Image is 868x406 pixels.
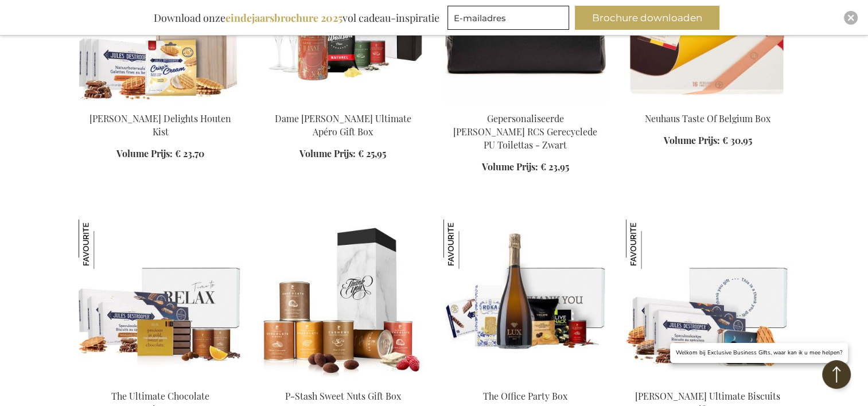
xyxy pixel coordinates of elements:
a: Dame Jeanne Biermocktail Ultimate Apéro Gift Box Dame Jeanne Biermocktail Ultimate Apéro Gift Box [261,97,425,108]
a: Dame [PERSON_NAME] Ultimate Apéro Gift Box [275,112,411,138]
span: € 25,95 [358,147,386,159]
button: Brochure downloaden [575,6,719,30]
form: marketing offers and promotions [447,6,573,33]
a: The Ultimate Chocolate Experience Box The Ultimate Chocolate Experience Box [79,376,243,387]
a: P-Stash Sweet Nuts Gift Box [285,390,401,402]
span: Volume Prijs: [664,134,720,146]
a: The Office Party Box [483,390,567,402]
span: Volume Prijs: [116,147,173,159]
a: Personalised Bermond RCS Recycled PU Toiletry Bag - Black [443,97,608,108]
img: The Office Party Box [443,220,493,269]
img: The Office Party Box [443,220,608,380]
span: Volume Prijs: [299,147,356,159]
span: € 30,95 [722,134,752,146]
span: € 23,95 [540,161,569,173]
a: Volume Prijs: € 23,70 [116,147,204,161]
a: P-Stash Sweet Nuts Gift Box [261,376,425,387]
img: Close [847,14,854,21]
a: Volume Prijs: € 23,95 [482,161,569,174]
img: The Ultimate Chocolate Experience Box [79,220,128,269]
img: Jules Destrooper Ultimate Biscuits Gift Set [626,220,675,269]
a: Jules Destrooper Ultimate Biscuits Gift Set Jules Destrooper Ultimate Biscuits Gift Set [626,376,790,387]
img: The Ultimate Chocolate Experience Box [79,220,243,380]
img: P-Stash Sweet Nuts Gift Box [261,220,425,380]
div: Download onze vol cadeau-inspiratie [149,6,445,30]
a: Jules Destrooper Delights Wooden Box Personalised [79,97,243,108]
span: € 23,70 [175,147,204,159]
a: Neuhaus Taste Of Belgium Box Neuhaus Taste Of Belgium Box [626,97,790,108]
a: Volume Prijs: € 25,95 [299,147,386,161]
a: The Office Party Box The Office Party Box [443,376,608,387]
input: E-mailadres [447,6,569,30]
a: Volume Prijs: € 30,95 [664,134,752,147]
div: Close [844,11,858,25]
a: Gepersonaliseerde [PERSON_NAME] RCS Gerecyclede PU Toilettas - Zwart [453,112,597,151]
b: eindejaarsbrochure 2025 [225,11,342,25]
img: Jules Destrooper Ultimate Biscuits Gift Set [626,220,790,380]
a: Neuhaus Taste Of Belgium Box [645,112,770,124]
a: [PERSON_NAME] Delights Houten Kist [89,112,231,138]
span: Volume Prijs: [482,161,538,173]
